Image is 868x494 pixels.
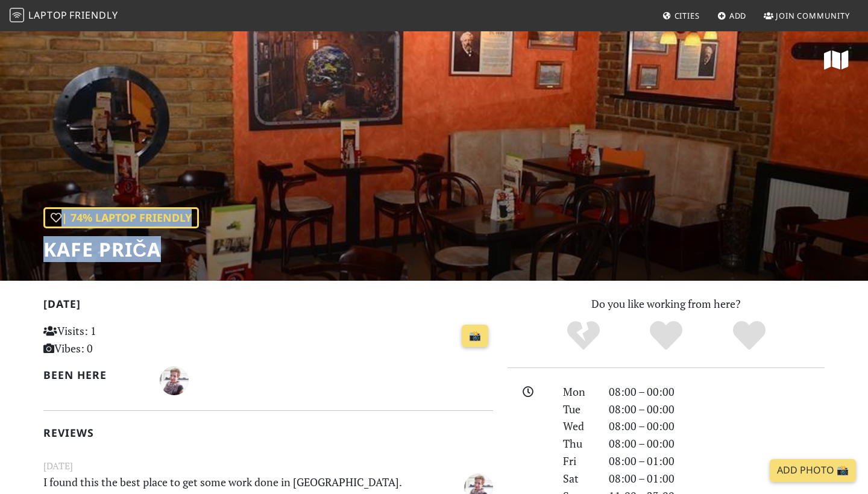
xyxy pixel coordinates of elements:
[602,401,832,418] div: 08:00 – 00:00
[160,372,189,387] span: Thewayofa
[556,383,602,401] div: Mon
[69,8,118,22] span: Friendly
[556,417,602,435] div: Wed
[624,319,708,352] div: Yes
[729,10,747,21] span: Add
[36,458,500,474] small: [DATE]
[712,5,752,27] a: Add
[464,479,493,493] span: Thewayofa
[776,10,850,21] span: Join Community
[556,452,602,470] div: Fri
[658,5,705,27] a: Cities
[28,8,68,22] span: Laptop
[43,298,493,315] h2: [DATE]
[602,435,832,452] div: 08:00 – 00:00
[708,319,791,352] div: Definitely!
[602,452,832,470] div: 08:00 – 01:00
[602,417,832,435] div: 08:00 – 00:00
[556,401,602,418] div: Tue
[43,427,493,439] h2: Reviews
[43,238,199,261] h1: Kafe Priča
[43,207,199,228] div: | 74% Laptop Friendly
[462,325,488,348] a: 📸
[602,383,832,401] div: 08:00 – 00:00
[602,470,832,487] div: 08:00 – 01:00
[160,366,189,395] img: 1349-thewayofa.jpg
[675,10,700,21] span: Cities
[508,295,825,313] p: Do you like working from here?
[43,322,184,357] p: Visits: 1 Vibes: 0
[542,319,625,352] div: No
[10,5,118,27] a: LaptopFriendly LaptopFriendly
[556,435,602,452] div: Thu
[759,5,855,27] a: Join Community
[10,8,24,22] img: LaptopFriendly
[43,369,145,381] h2: Been here
[556,470,602,487] div: Sat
